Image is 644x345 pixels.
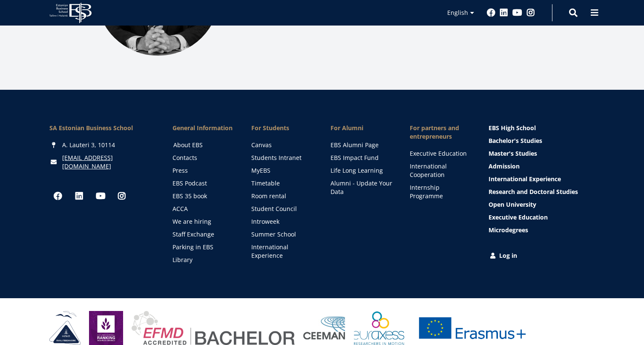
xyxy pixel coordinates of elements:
[132,311,295,345] img: EFMD
[331,179,393,196] a: Alumni - Update Your Data
[331,154,393,162] a: EBS Impact Fund
[172,166,235,175] a: Press
[251,230,313,239] a: Summer School
[172,217,235,226] a: We are hiring
[172,154,235,162] a: Contacts
[172,243,235,251] a: Parking in EBS
[71,188,88,205] a: Linkedin
[49,124,155,132] div: SA Estonian Business School
[172,192,235,200] a: EBS 35 book
[489,188,595,196] a: Research and Doctoral Studies
[251,154,313,162] a: Students Intranet
[331,124,393,132] span: For Alumni
[526,9,535,17] a: Instagram
[172,256,235,264] a: Library
[489,213,595,222] a: Executive Education
[251,166,313,175] a: MyEBS
[251,205,313,213] a: Student Council
[172,124,235,132] span: General Information
[49,141,155,149] div: A. Lauteri 3, 10114
[489,137,595,145] a: Bachelor's Studies
[331,141,393,149] a: EBS Alumni Page
[173,141,236,149] a: About EBS
[251,179,313,188] a: Timetable
[251,217,313,226] a: Introweek
[172,230,235,239] a: Staff Exchange
[172,179,235,188] a: EBS Podcast
[489,149,595,158] a: Master's Studies
[413,311,532,345] img: Erasmus+
[512,9,522,17] a: Youtube
[489,251,595,260] a: Log in
[489,200,595,209] a: Open University
[410,162,472,179] a: International Cooperation
[251,192,313,200] a: Room rental
[500,9,508,17] a: Linkedin
[251,243,313,260] a: International Experience
[172,205,235,213] a: ACCA
[489,175,595,183] a: International Experience
[89,311,123,345] img: Eduniversal
[49,311,80,345] img: HAKA
[251,124,313,132] a: For Students
[62,154,155,171] a: [EMAIL_ADDRESS][DOMAIN_NAME]
[354,311,404,345] img: EURAXESS
[410,124,472,141] span: For partners and entrepreneurs
[331,166,393,175] a: Life Long Learning
[489,162,595,171] a: Admission
[251,141,313,149] a: Canvas
[113,188,130,205] a: Instagram
[410,149,472,158] a: Executive Education
[413,311,532,345] a: Erasmus +
[92,188,109,205] a: Youtube
[303,316,345,340] img: Ceeman
[489,124,595,132] a: EBS High School
[49,188,66,205] a: Facebook
[410,183,472,200] a: Internship Programme
[489,226,595,234] a: Microdegrees
[487,9,495,17] a: Facebook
